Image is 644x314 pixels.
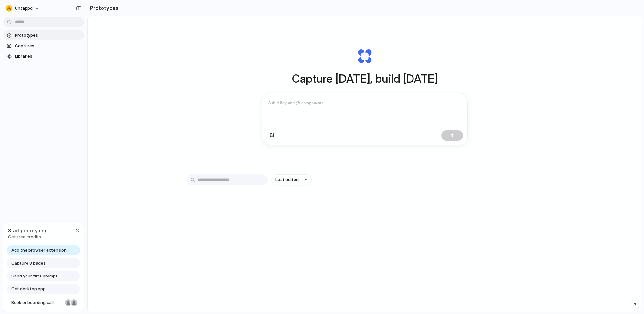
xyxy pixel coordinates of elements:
div: Nicole Kubica [64,299,72,307]
span: Add the browser extension [11,247,67,254]
button: Last edited [272,174,312,185]
a: Prototypes [3,30,84,40]
span: Send your first prompt [11,273,58,279]
div: Christian Iacullo [70,299,78,307]
span: Last edited [275,177,299,183]
span: Capture 3 pages [11,260,46,266]
span: Captures [15,43,81,49]
button: Untappd [3,3,43,14]
span: Start prototyping [8,227,48,234]
a: Get desktop app [7,284,80,294]
span: Get desktop app [11,286,46,292]
a: Add the browser extension [7,245,80,255]
span: Book onboarding call [11,299,62,306]
h2: Prototypes [87,4,119,12]
a: Captures [3,41,84,51]
span: Get free credits [8,234,48,240]
a: Libraries [3,51,84,61]
h1: Capture [DATE], build [DATE] [292,70,438,87]
span: Untappd [15,5,33,12]
span: Libraries [15,53,81,60]
span: Prototypes [15,32,81,38]
a: Book onboarding call [7,298,80,308]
